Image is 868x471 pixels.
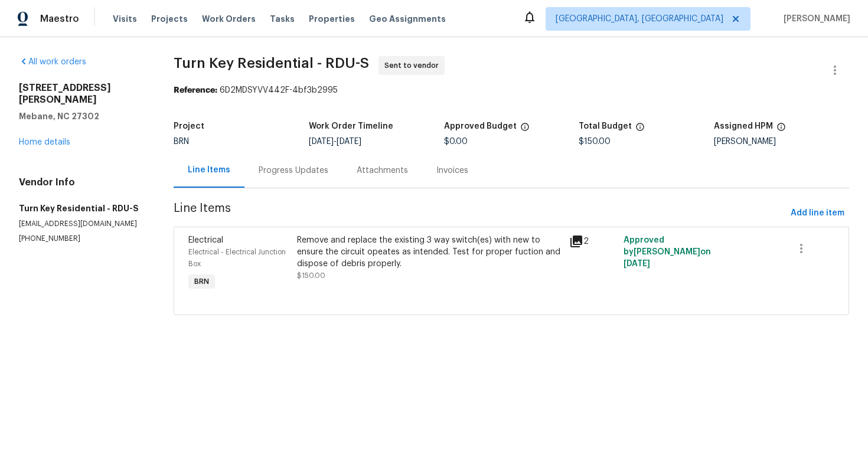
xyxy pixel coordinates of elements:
[579,122,632,130] h5: Total Budget
[635,122,645,138] span: The total cost of line items that have been proposed by Opendoor. This sum includes line items th...
[270,15,295,23] span: Tasks
[188,248,286,267] span: Electrical - Electrical Junction Box
[297,272,325,279] span: $150.00
[569,234,616,248] div: 2
[113,13,137,25] span: Visits
[444,138,468,146] span: $0.00
[174,122,204,130] h5: Project
[19,234,145,244] p: [PHONE_NUMBER]
[40,13,79,25] span: Maestro
[357,165,408,176] div: Attachments
[19,176,145,188] h4: Vendor Info
[259,165,328,176] div: Progress Updates
[174,86,217,94] b: Reference:
[19,110,145,122] h5: Mebane, NC 27302
[174,56,369,70] span: Turn Key Residential - RDU-S
[337,138,361,146] span: [DATE]
[202,13,256,25] span: Work Orders
[19,82,145,106] h2: [STREET_ADDRESS][PERSON_NAME]
[309,138,334,146] span: [DATE]
[624,260,650,268] span: [DATE]
[579,138,611,146] span: $150.00
[151,13,188,25] span: Projects
[309,138,361,146] span: -
[309,13,355,25] span: Properties
[188,164,230,176] div: Line Items
[174,138,189,146] span: BRN
[776,122,786,138] span: The hpm assigned to this work order.
[444,122,517,130] h5: Approved Budget
[384,60,443,71] span: Sent to vendor
[779,13,850,25] span: [PERSON_NAME]
[174,84,849,96] div: 6D2MDSYVV442F-4bf3b2995
[19,219,145,229] p: [EMAIL_ADDRESS][DOMAIN_NAME]
[19,202,145,214] h5: Turn Key Residential - RDU-S
[309,122,393,130] h5: Work Order Timeline
[786,202,849,224] button: Add line item
[520,122,530,138] span: The total cost of line items that have been approved by both Opendoor and the Trade Partner. This...
[174,202,786,224] span: Line Items
[556,13,723,25] span: [GEOGRAPHIC_DATA], [GEOGRAPHIC_DATA]
[369,13,446,25] span: Geo Assignments
[19,58,86,66] a: All work orders
[19,138,70,146] a: Home details
[714,122,773,130] h5: Assigned HPM
[624,236,711,268] span: Approved by [PERSON_NAME] on
[190,276,214,287] span: BRN
[297,234,562,270] div: Remove and replace the existing 3 way switch(es) with new to ensure the circuit opeates as intend...
[791,206,844,221] span: Add line item
[188,236,223,244] span: Electrical
[714,138,849,146] div: [PERSON_NAME]
[436,165,468,176] div: Invoices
